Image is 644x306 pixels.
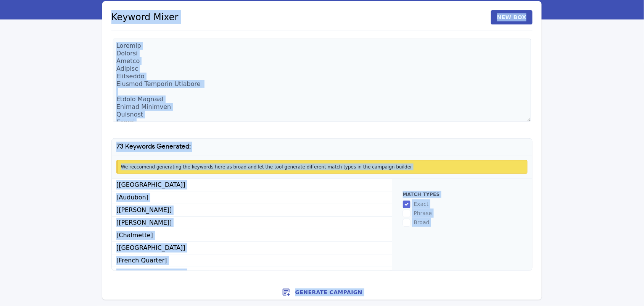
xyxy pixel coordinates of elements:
[112,229,392,242] li: [Chalmette]
[112,267,392,280] li: [[GEOGRAPHIC_DATA]]
[403,201,411,208] input: exact
[491,10,533,24] button: New Box
[414,210,432,216] span: phrase
[112,179,392,191] li: [[GEOGRAPHIC_DATA]]
[403,219,411,227] input: broad
[403,191,522,198] h2: Match types
[112,139,532,155] h1: 73 Keywords Generated:
[112,242,392,254] li: [[GEOGRAPHIC_DATA]]
[414,201,429,207] span: exact
[116,160,528,174] div: We reccomend generating the keywords here as broad and let the tool generate different match type...
[112,191,392,204] li: [Audubon]
[112,217,392,229] li: [[PERSON_NAME]]
[403,210,411,217] input: phrase
[111,10,179,24] h1: Keyword Mixer
[414,219,430,225] span: broad
[112,254,392,267] li: [French Quarter]
[102,285,542,300] button: Generate Campaign
[112,204,392,217] li: [[PERSON_NAME]]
